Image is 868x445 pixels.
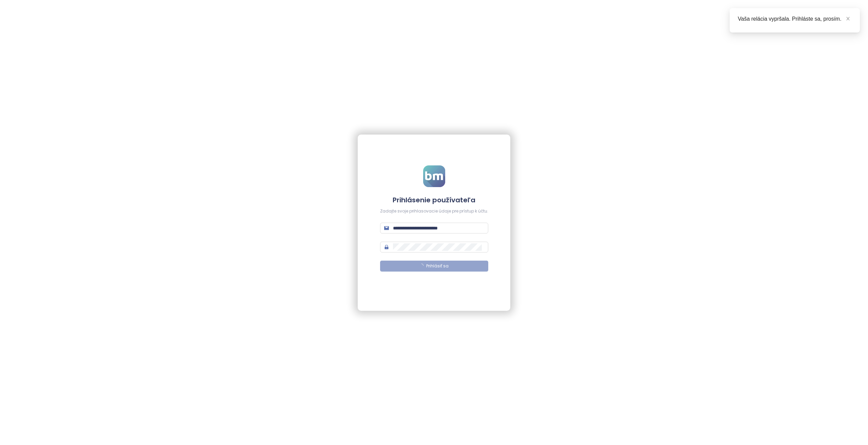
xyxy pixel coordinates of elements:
img: logo [423,165,445,187]
span: Prihlásiť sa [426,263,449,269]
h4: Prihlásenie používateľa [380,195,488,205]
div: Zadajte svoje prihlasovacie údaje pre prístup k účtu. [380,208,488,215]
button: Prihlásiť sa [380,261,488,271]
span: mail [384,226,389,230]
span: close [846,16,850,21]
span: lock [384,245,389,249]
div: Vaša relácia vypršala. Prihláste sa, prosím. [738,15,852,23]
span: loading [419,264,423,268]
